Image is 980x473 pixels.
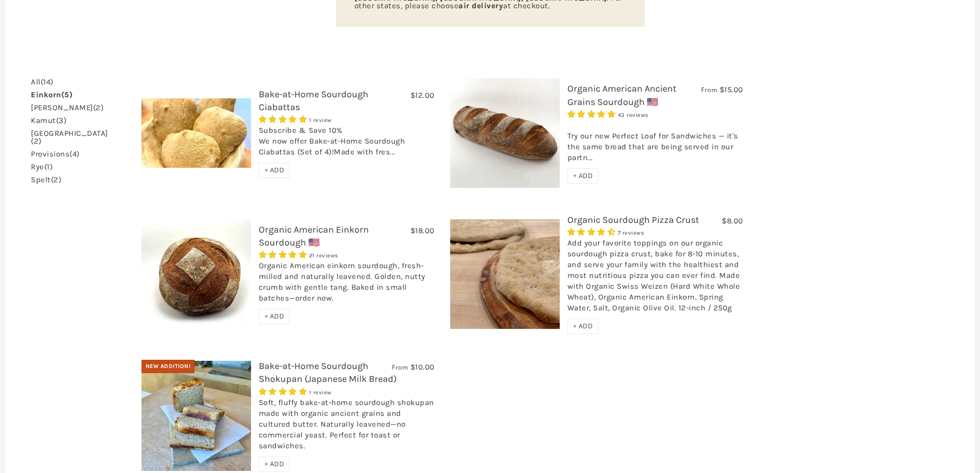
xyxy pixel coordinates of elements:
[31,176,61,184] a: spelt(2)
[56,116,67,125] span: (3)
[567,83,676,107] a: Organic American Ancient Grains Sourdough 🇺🇸
[309,252,338,259] span: 21 reviews
[31,78,54,86] a: All(14)
[411,362,435,372] span: $10.00
[31,130,108,145] a: [GEOGRAPHIC_DATA](2)
[259,163,290,178] div: + ADD
[567,227,618,237] span: 4.29 stars
[392,363,408,372] span: From
[69,149,80,159] span: (4)
[259,387,309,396] span: 5.00 stars
[259,397,435,457] div: Soft, fluffy bake-at-home sourdough shokupan made with organic ancient grains and cultured butter...
[309,389,332,396] span: 1 review
[259,250,309,259] span: 4.95 stars
[450,219,560,329] img: Organic Sourdough Pizza Crust
[309,117,332,124] span: 1 review
[61,90,73,99] span: (5)
[259,224,369,248] a: Organic American Einkorn Sourdough 🇺🇸
[31,104,103,112] a: [PERSON_NAME](2)
[618,230,645,236] span: 7 reviews
[567,238,743,319] div: Add your favorite toppings on our organic sourdough pizza crust, bake for 8-10 minutes, and serve...
[51,175,62,184] span: (2)
[141,361,251,471] img: Bake-at-Home Sourdough Shokupan (Japanese Milk Bread)
[31,163,52,171] a: rye(1)
[44,162,53,171] span: (1)
[720,85,743,94] span: $15.00
[567,168,599,184] div: + ADD
[701,85,717,94] span: From
[722,216,743,225] span: $8.00
[31,91,73,99] a: einkorn(5)
[31,136,42,146] span: (2)
[567,110,618,119] span: 4.93 stars
[259,125,435,163] div: Subscribe & Save 10% We now offer Bake-at-Home Sourdough Ciabattas (Set of 4)!Made with fres...
[573,171,593,180] span: + ADD
[259,115,309,124] span: 5.00 stars
[264,312,284,321] span: + ADD
[259,457,290,472] div: + ADD
[264,166,284,174] span: + ADD
[41,77,54,86] span: (14)
[567,214,699,225] a: Organic Sourdough Pizza Crust
[93,103,104,112] span: (2)
[259,309,290,324] div: + ADD
[141,98,251,168] img: Bake-at-Home Sourdough Ciabattas
[573,322,593,330] span: + ADD
[259,360,397,384] a: Bake-at-Home Sourdough Shokupan (Japanese Milk Bread)
[567,319,599,334] div: + ADD
[31,150,80,158] a: provisions(4)
[259,260,435,309] div: Organic American einkorn sourdough, fresh-milled and naturally leavened. Golden, nutty crumb with...
[450,78,560,188] img: Organic American Ancient Grains Sourdough 🇺🇸
[567,120,743,168] div: Try our new Perfect Loaf for Sandwiches — it's the same bread that are being served in our partn...
[31,117,66,125] a: kamut(3)
[264,460,284,468] span: + ADD
[411,226,435,235] span: $18.00
[141,360,195,373] div: New Addition!
[411,91,435,100] span: $12.00
[259,89,368,113] a: Bake-at-Home Sourdough Ciabattas
[141,219,251,329] img: Organic American Einkorn Sourdough 🇺🇸
[458,1,503,10] strong: air delivery
[618,112,649,118] span: 43 reviews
